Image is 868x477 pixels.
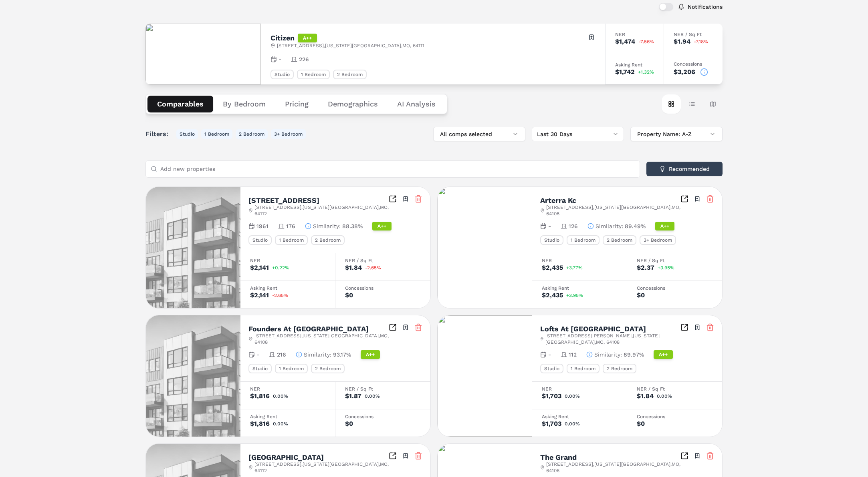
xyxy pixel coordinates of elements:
span: 126 [569,222,578,230]
span: 89.97% [624,351,644,359]
div: $2,141 [250,292,269,299]
span: 0.00% [273,394,288,399]
span: 226 [299,55,309,63]
div: A++ [654,350,673,359]
span: -7.56% [638,39,654,44]
label: Notifications [688,4,723,10]
div: 1 Bedroom [275,364,308,373]
div: $1.84 [345,265,362,271]
div: Asking Rent [542,286,617,291]
div: A++ [298,34,317,42]
span: [STREET_ADDRESS] , [US_STATE][GEOGRAPHIC_DATA] , MO , 64112 [254,461,389,474]
button: Recommended [646,162,723,176]
span: - [256,351,259,359]
div: $1,703 [542,421,561,427]
a: Inspect Comparables [680,323,688,331]
div: 2 Bedroom [603,235,636,245]
span: 0.00% [565,421,580,426]
div: NER / Sq Ft [637,258,713,263]
button: 2 Bedroom [236,129,268,139]
div: $2,435 [542,265,563,271]
span: [STREET_ADDRESS] , [US_STATE][GEOGRAPHIC_DATA] , MO , 64108 [546,204,680,217]
div: NER [250,387,325,391]
span: -2.65% [272,293,288,298]
div: 1 Bedroom [275,235,308,245]
div: Studio [248,235,272,245]
span: -2.65% [365,265,381,270]
span: +3.95% [658,265,674,270]
span: 93.17% [333,351,351,359]
div: $1.84 [637,393,654,399]
span: - [548,351,551,359]
div: $1.87 [345,393,361,399]
button: Demographics [318,96,388,112]
div: 2 Bedroom [311,235,345,245]
div: Concessions [637,414,713,419]
div: 3+ Bedroom [640,235,676,245]
div: $1,742 [615,69,635,75]
div: $1,474 [615,38,635,45]
span: Filters: [145,129,173,139]
div: 2 Bedroom [311,364,345,373]
div: Asking Rent [250,286,325,291]
div: A++ [655,222,674,230]
span: +3.77% [566,265,583,270]
span: Similarity : [304,351,331,359]
span: +3.95% [566,293,583,298]
div: NER [250,258,325,263]
div: NER / Sq Ft [345,387,421,391]
button: Pricing [275,96,318,112]
button: By Bedroom [213,96,275,112]
button: All comps selected [433,127,525,141]
a: Inspect Comparables [680,195,688,203]
div: NER [542,387,617,391]
div: 1 Bedroom [567,235,600,245]
div: $0 [345,421,353,427]
button: 1 Bedroom [201,129,232,139]
div: $1,703 [542,393,561,399]
div: A++ [361,350,380,359]
span: - [548,222,551,230]
span: 0.00% [273,421,288,426]
div: $1,816 [250,393,270,399]
button: Property Name: A-Z [630,127,723,141]
button: AI Analysis [388,96,445,112]
span: 0.00% [657,394,672,399]
span: [STREET_ADDRESS] , [US_STATE][GEOGRAPHIC_DATA] , MO , 64111 [277,42,424,49]
input: Add new properties [160,161,635,177]
span: [STREET_ADDRESS] , [US_STATE][GEOGRAPHIC_DATA] , MO , 64108 [254,333,389,345]
span: 0.00% [365,394,380,399]
div: 1 Bedroom [567,364,600,373]
a: Inspect Comparables [389,452,397,460]
h2: Founders At [GEOGRAPHIC_DATA] [248,325,369,333]
a: Inspect Comparables [389,323,397,331]
div: Studio [540,235,563,245]
span: [STREET_ADDRESS][PERSON_NAME] , [US_STATE][GEOGRAPHIC_DATA] , MO , 64108 [545,333,680,345]
span: 0.00% [565,394,580,399]
span: 1961 [256,222,268,230]
span: [STREET_ADDRESS] , [US_STATE][GEOGRAPHIC_DATA] , MO , 64112 [254,204,389,217]
div: $3,206 [674,69,695,75]
div: NER [542,258,617,263]
div: 2 Bedroom [603,364,636,373]
h2: Citizen [270,34,295,42]
h2: Lofts At [GEOGRAPHIC_DATA] [540,325,646,333]
h2: The Grand [540,454,577,461]
div: $0 [345,292,353,299]
span: 88.38% [342,222,363,230]
h2: Arterra Kc [540,197,576,204]
span: 89.49% [625,222,646,230]
div: Concessions [345,286,421,291]
div: Studio [270,70,294,79]
h2: [STREET_ADDRESS] [248,197,319,204]
div: NER / Sq Ft [637,387,713,391]
span: +0.22% [272,265,289,270]
div: $2.37 [637,265,654,271]
div: Concessions [345,414,421,419]
span: [STREET_ADDRESS] , [US_STATE][GEOGRAPHIC_DATA] , MO , 64106 [546,461,680,474]
span: 112 [569,351,577,359]
div: NER [615,32,654,37]
div: $1,816 [250,421,270,427]
div: $0 [637,292,645,299]
div: Studio [248,364,272,373]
